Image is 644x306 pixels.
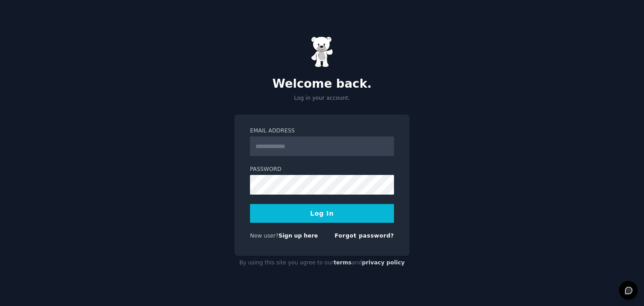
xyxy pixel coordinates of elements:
[279,233,318,239] a: Sign up here
[234,256,410,270] div: By using this site you agree to our and
[334,259,352,266] a: terms
[362,259,405,266] a: privacy policy
[250,233,279,239] span: New user?
[250,204,394,223] button: Log In
[234,94,410,102] p: Log in your account.
[311,36,333,68] img: Gummy Bear
[234,77,410,91] h2: Welcome back.
[335,233,394,239] a: Forgot password?
[250,166,394,174] label: Password
[250,127,394,135] label: Email Address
